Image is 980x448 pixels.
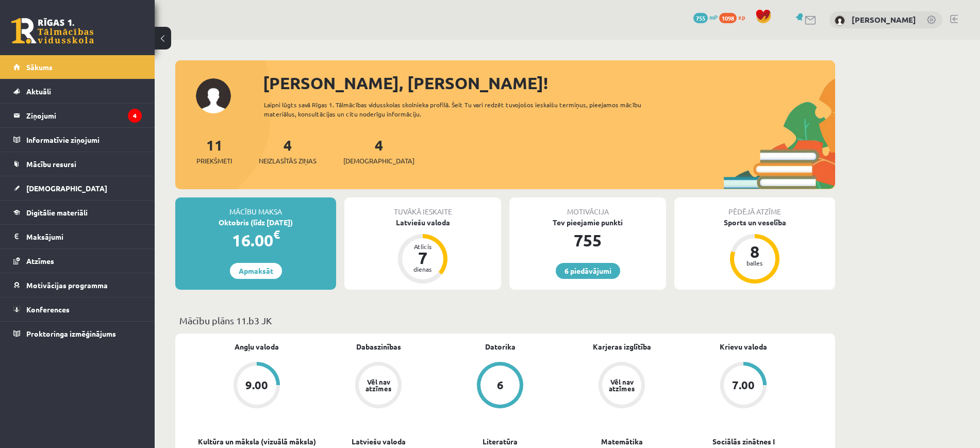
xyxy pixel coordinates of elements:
[693,13,708,23] span: 755
[601,436,643,447] a: Matemātika
[26,128,142,152] legend: Informatīvie ziņojumi
[196,156,232,166] span: Priekšmeti
[13,152,142,176] a: Mācību resursi
[719,13,750,21] a: 1098 xp
[26,104,142,127] legend: Ziņojumi
[235,341,279,352] a: Angļu valoda
[11,18,94,44] a: Rīgas 1. Tālmācības vidusskola
[26,159,76,169] span: Mācību resursi
[739,260,770,266] div: balles
[407,266,438,272] div: dienas
[175,217,336,228] div: Oktobris (līdz [DATE])
[344,217,501,228] div: Latviešu valoda
[352,436,406,447] a: Latviešu valoda
[318,362,439,410] a: Vēl nav atzīmes
[264,100,660,119] div: Laipni lūgts savā Rīgas 1. Tālmācības vidusskolas skolnieka profilā. Šeit Tu vari redzēt tuvojošo...
[712,436,775,447] a: Sociālās zinātnes I
[364,378,393,392] div: Vēl nav atzīmes
[497,379,504,391] div: 6
[13,297,142,321] a: Konferences
[720,341,767,352] a: Krievu valoda
[259,156,317,166] span: Neizlasītās ziņas
[259,136,317,166] a: 4Neizlasītās ziņas
[230,263,282,279] a: Apmaksāt
[344,197,501,217] div: Tuvākā ieskaite
[593,341,651,352] a: Karjeras izglītība
[26,329,116,338] span: Proktoringa izmēģinājums
[26,225,142,248] legend: Maksājumi
[674,217,835,228] div: Sports un veselība
[175,197,336,217] div: Mācību maksa
[483,436,518,447] a: Literatūra
[407,243,438,250] div: Atlicis
[709,13,718,21] span: mP
[344,217,501,285] a: Latviešu valoda Atlicis 7 dienas
[13,104,142,127] a: Ziņojumi4
[179,313,831,327] p: Mācību plāns 11.b3 JK
[13,128,142,152] a: Informatīvie ziņojumi
[13,249,142,273] a: Atzīmes
[835,15,845,26] img: Līva Amanda Zvīne
[196,136,232,166] a: 11Priekšmeti
[719,13,737,23] span: 1098
[738,13,745,21] span: xp
[509,217,666,228] div: Tev pieejamie punkti
[674,197,835,217] div: Pēdējā atzīme
[26,280,108,290] span: Motivācijas programma
[175,228,336,253] div: 16.00
[439,362,561,410] a: 6
[13,176,142,200] a: [DEMOGRAPHIC_DATA]
[693,13,718,21] a: 755 mP
[273,227,280,242] span: €
[263,71,835,95] div: [PERSON_NAME], [PERSON_NAME]!
[13,79,142,103] a: Aktuāli
[13,225,142,248] a: Maksājumi
[26,87,51,96] span: Aktuāli
[739,243,770,260] div: 8
[343,136,414,166] a: 4[DEMOGRAPHIC_DATA]
[128,109,142,123] i: 4
[13,201,142,224] a: Digitālie materiāli
[732,379,755,391] div: 7.00
[26,184,107,193] span: [DEMOGRAPHIC_DATA]
[556,263,620,279] a: 6 piedāvājumi
[26,62,53,72] span: Sākums
[407,250,438,266] div: 7
[13,273,142,297] a: Motivācijas programma
[509,197,666,217] div: Motivācija
[674,217,835,285] a: Sports un veselība 8 balles
[196,362,318,410] a: 9.00
[852,14,916,25] a: [PERSON_NAME]
[343,156,414,166] span: [DEMOGRAPHIC_DATA]
[561,362,683,410] a: Vēl nav atzīmes
[485,341,516,352] a: Datorika
[245,379,268,391] div: 9.00
[26,305,70,314] span: Konferences
[26,256,54,266] span: Atzīmes
[13,55,142,79] a: Sākums
[198,436,316,447] a: Kultūra un māksla (vizuālā māksla)
[683,362,804,410] a: 7.00
[509,228,666,253] div: 755
[607,378,636,392] div: Vēl nav atzīmes
[356,341,401,352] a: Dabaszinības
[13,322,142,345] a: Proktoringa izmēģinājums
[26,208,88,217] span: Digitālie materiāli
